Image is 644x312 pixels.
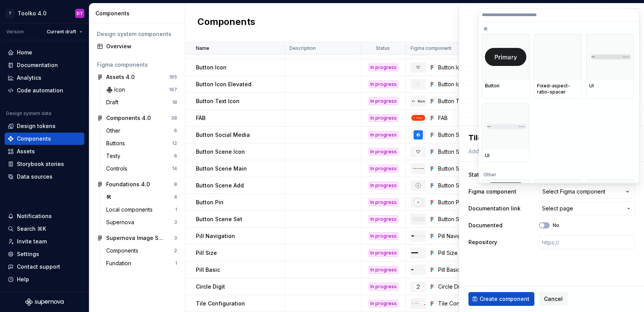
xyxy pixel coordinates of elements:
[485,153,526,159] div: UI
[589,83,631,89] div: UI
[485,83,526,89] div: Button
[482,167,634,179] div: Other
[482,21,634,34] div: 🛠
[537,83,578,95] div: Fixed-aspect-ratio-spacer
